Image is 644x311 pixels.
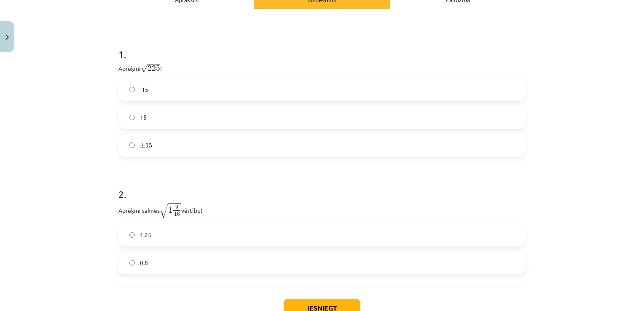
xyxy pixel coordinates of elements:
span: 15 [140,113,147,122]
input: 15 [129,115,135,120]
span: ± [140,143,145,148]
span: 1 [168,207,172,213]
p: Aprēķini ! [118,62,526,73]
input: 1,25 [129,232,135,238]
input: 0,8 [129,260,135,265]
input: -15 [129,87,135,92]
span: √ [141,64,148,73]
span: 225 [148,65,160,71]
span: 16 [174,212,180,216]
p: Aprēķini saknes vērtību! [118,202,526,219]
span: 0,8 [140,258,148,267]
span: √ [160,203,168,218]
span: 1,25 [140,231,151,239]
span: 9 [175,205,178,209]
span: 15 [145,143,152,148]
h1: 2 . [118,174,526,200]
img: icon-close-lesson-0947bae3869378f0d4975bcd49f059093ad1ed9edebbc8119c70593378902aed.svg [5,35,9,40]
span: -15 [140,85,148,94]
h1: 1 . [118,34,526,60]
